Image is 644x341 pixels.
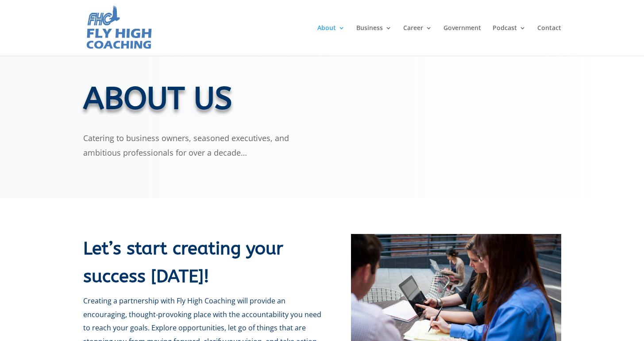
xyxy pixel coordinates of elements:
[403,25,432,56] a: Career
[443,25,481,56] a: Government
[493,25,526,56] a: Podcast
[83,80,232,117] span: ABOUT US
[537,25,561,56] a: Contact
[356,25,392,56] a: Business
[85,4,153,51] img: Fly High Coaching
[83,131,322,160] p: Catering to business owners, seasoned executives, and ambitious professionals for over a decade…
[83,238,283,287] span: Let’s start creating your success [DATE]!
[317,25,345,56] a: About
